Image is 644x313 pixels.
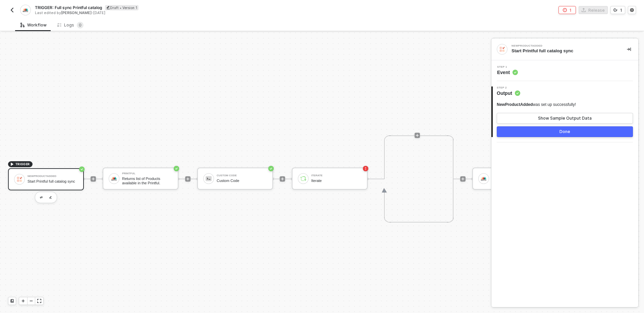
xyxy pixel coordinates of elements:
[15,162,30,167] span: TRIGGER
[186,177,190,181] span: icon-play
[499,46,505,52] img: integration-icon
[497,102,576,108] div: was set up successfully!
[35,10,321,15] div: Last edited by - [DATE]
[174,166,179,171] span: icon-success-page
[79,167,85,172] span: icon-success-page
[497,113,633,124] button: Show Sample Output Data
[122,172,172,175] div: Printful
[122,177,172,185] div: Returns list of Products available in the Printful.
[363,166,368,171] span: icon-error-page
[570,7,572,13] div: 1
[497,66,518,68] span: Step 1
[497,126,633,137] button: Done
[613,8,618,12] span: icon-versioning
[206,176,212,182] img: icon
[311,179,362,183] div: Iterate
[29,299,33,303] span: icon-minus
[105,5,139,10] div: Draft • Version 1
[300,176,306,182] img: icon
[28,179,78,184] div: Start Printful full catalog sync
[77,22,84,28] sup: 0
[21,299,25,303] span: icon-play
[35,5,102,10] span: TRIGGER: Full sync Printful catalog
[491,66,638,76] div: Step 1Event
[10,162,14,166] span: icon-play
[28,175,78,178] div: NewProductAdded
[579,6,608,14] button: Release
[630,8,634,12] span: icon-settings
[538,116,592,121] div: Show Sample Output Data
[9,7,15,13] img: back
[8,6,16,14] button: back
[20,22,47,28] div: Workflow
[37,193,45,201] button: edit-cred
[217,179,267,183] div: Custom Code
[217,174,267,177] div: Custom Code
[57,22,84,28] div: Logs
[497,102,533,107] span: NewProductAdded
[91,177,95,181] span: icon-play
[558,6,576,14] button: 1
[559,129,570,134] div: Done
[106,6,110,9] span: icon-edit
[481,176,487,182] img: icon
[512,45,612,47] div: NewProductAdded
[620,7,622,13] div: 1
[280,177,284,181] span: icon-play
[497,69,518,76] span: Event
[512,48,616,54] div: Start Printful full catalog sync
[491,86,638,137] div: Step 2Output NewProductAddedwas set up successfully!Show Sample Output DataDone
[563,8,567,12] span: icon-error-page
[497,90,520,97] span: Output
[461,177,465,181] span: icon-play
[627,47,631,51] span: icon-collapse-right
[111,176,117,182] img: icon
[610,6,625,14] button: 1
[37,299,41,303] span: icon-expand
[61,10,92,15] span: [PERSON_NAME]
[311,174,362,177] div: Iterate
[40,196,43,199] img: edit-cred
[49,196,52,199] img: edit-cred
[268,166,274,171] span: icon-success-page
[497,86,520,89] span: Step 2
[16,176,22,182] img: icon
[415,133,419,137] span: icon-play
[22,7,28,13] img: integration-icon
[47,193,55,201] button: edit-cred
